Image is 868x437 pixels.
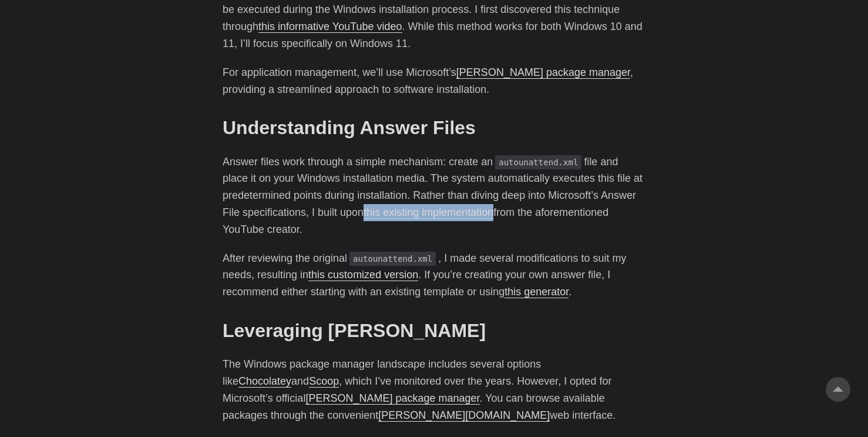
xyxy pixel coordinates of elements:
[364,206,493,218] a: this existing implementation
[308,269,418,281] a: this customized version
[223,319,645,342] h2: Leveraging [PERSON_NAME]
[258,21,402,32] a: this informative YouTube video
[223,154,645,238] p: Answer files work through a simple mechanism: create an file and place it on your Windows install...
[238,375,291,387] a: Chocolatey
[309,375,339,387] a: Scoop
[378,409,550,421] a: [PERSON_NAME][DOMAIN_NAME]
[223,250,645,301] p: After reviewing the original , I made several modifications to suit my needs, resulting in . If y...
[826,377,850,402] a: go to top
[223,116,645,139] h2: Understanding Answer Files
[223,356,645,423] p: The Windows package manager landscape includes several options like and , which I’ve monitored ov...
[223,64,645,98] p: For application management, we’ll use Microsoft’s , providing a streamlined approach to software ...
[495,155,581,169] code: autounattend.xml
[504,286,568,298] a: this generator
[305,392,479,404] a: [PERSON_NAME] package manager
[456,66,630,78] a: [PERSON_NAME] package manager
[349,252,436,266] code: autounattend.xml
